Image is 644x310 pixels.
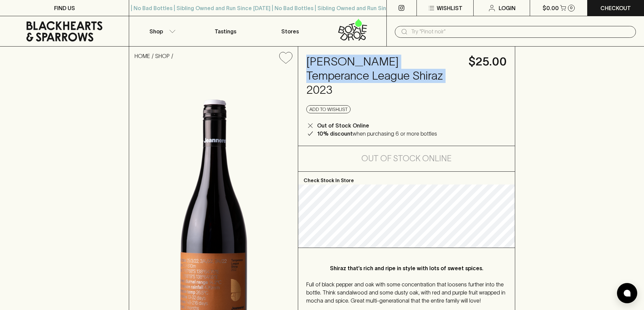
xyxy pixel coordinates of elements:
[600,4,631,12] p: Checkout
[258,16,322,46] a: Stores
[193,16,258,46] a: Tastings
[306,55,460,97] h4: [PERSON_NAME] Temperance League Shiraz 2023
[54,4,75,12] p: FIND US
[306,281,505,304] span: Full of black pepper and oak with some concentration that loosens further into the bottle. Think ...
[361,153,452,164] h5: Out of Stock Online
[320,264,493,272] p: Shiraz that’s rich and ripe in style with lots of sweet spices.
[411,26,630,37] input: Try "Pinot noir"
[129,16,193,46] button: Shop
[317,131,353,137] b: 10% discount
[570,6,573,10] p: 0
[298,172,515,185] p: Check Stock In Store
[281,27,299,35] p: Stores
[306,105,351,113] button: Add to wishlist
[135,53,150,59] a: HOME
[499,4,516,12] p: Login
[149,27,163,35] p: Shop
[624,290,630,297] img: bubble-icon
[317,121,369,130] p: Out of Stock Online
[317,130,437,138] p: when purchasing 6 or more bottles
[437,4,462,12] p: Wishlist
[155,53,170,59] a: SHOP
[543,4,559,12] p: $0.00
[277,49,295,66] button: Add to wishlist
[469,55,507,69] h4: $25.00
[215,27,236,35] p: Tastings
